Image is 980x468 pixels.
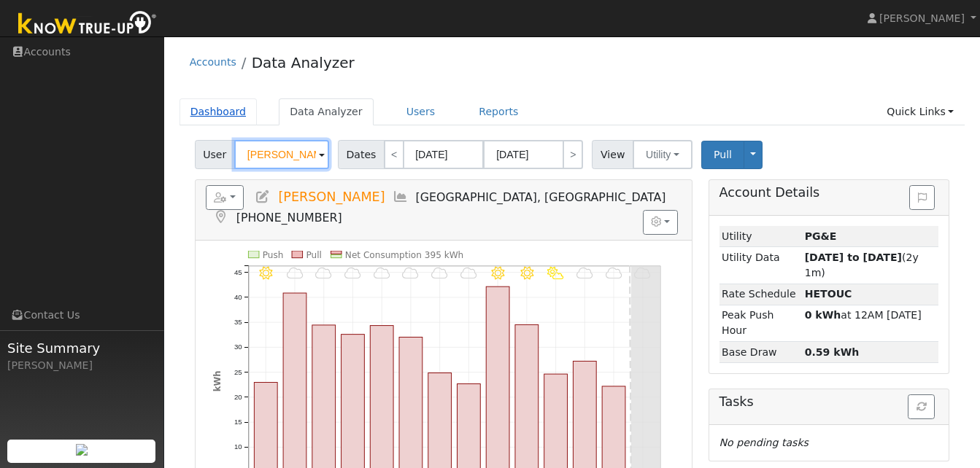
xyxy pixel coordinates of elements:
span: User [195,140,235,169]
span: [PERSON_NAME] [879,12,965,24]
button: Refresh [908,394,935,419]
text: 40 [234,293,242,301]
text: 25 [234,368,242,376]
span: View [592,140,633,169]
strong: ID: 17261677, authorized: 09/08/25 [805,230,837,242]
i: 9/15 - MostlyCloudy [460,266,477,279]
i: 9/19 - Cloudy [576,266,593,279]
a: Data Analyzer [279,98,374,125]
h5: Tasks [719,394,939,410]
i: 9/16 - Clear [491,266,504,279]
text: 35 [234,318,242,326]
i: 9/09 - Cloudy [286,266,303,279]
a: Data Analyzer [252,54,355,71]
i: 9/10 - MostlyCloudy [315,266,332,279]
span: [GEOGRAPHIC_DATA], [GEOGRAPHIC_DATA] [416,190,666,204]
strong: 0.59 kWh [805,346,860,358]
text: Net Consumption 395 kWh [345,250,464,260]
a: Reports [468,98,529,125]
text: 20 [234,393,242,401]
span: [PERSON_NAME] [278,190,385,204]
a: Quick Links [876,98,965,125]
img: retrieve [76,444,88,456]
span: [PHONE_NUMBER] [236,211,342,225]
i: 9/11 - MostlyCloudy [344,266,361,279]
i: 9/17 - Clear [520,266,533,279]
td: Rate Schedule [719,284,803,305]
text: 30 [234,343,242,351]
text: Pull [306,250,321,260]
button: Pull [701,141,744,169]
input: Select a User [234,140,329,169]
a: Dashboard [180,98,258,125]
span: Dates [338,140,385,169]
a: < [384,140,404,169]
td: at 12AM [DATE] [802,305,938,341]
h5: Account Details [719,185,939,200]
strong: [DATE] to [DATE] [805,251,902,263]
div: [PERSON_NAME] [7,358,156,373]
i: 9/08 - Clear [259,266,272,279]
button: Utility [633,140,692,169]
i: 9/18 - PartlyCloudy [547,266,564,279]
button: Issue History [909,185,935,210]
a: Edit User (36895) [255,190,271,204]
i: 9/14 - MostlyCloudy [431,266,448,279]
text: 10 [234,443,242,451]
td: Peak Push Hour [719,305,803,341]
strong: 0 kWh [805,309,841,321]
a: Accounts [190,56,236,68]
td: Utility Data [719,247,803,284]
i: 9/13 - MostlyCloudy [402,266,419,279]
text: 45 [234,268,242,276]
td: Utility [719,226,803,247]
i: 9/20 - Cloudy [606,266,622,279]
i: No pending tasks [719,437,809,448]
a: > [563,140,583,169]
strong: Q [805,288,852,300]
span: (2y 1m) [805,251,919,278]
text: Push [263,250,284,260]
i: 9/12 - MostlyCloudy [374,266,390,279]
a: Multi-Series Graph [393,190,409,204]
text: kWh [212,370,222,391]
td: Base Draw [719,341,803,362]
span: Pull [714,149,732,160]
a: Map [213,210,229,225]
img: Know True-Up [11,8,164,41]
text: 15 [234,418,242,426]
span: Site Summary [7,338,156,358]
a: Users [396,98,447,125]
